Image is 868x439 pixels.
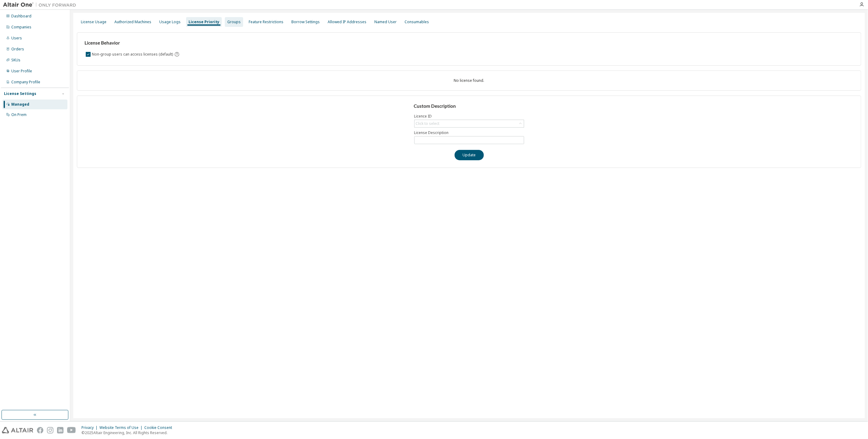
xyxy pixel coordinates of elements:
label: Non-group users can access licenses (default) [92,51,174,58]
div: Click to select [416,121,440,126]
h3: License Behavior [85,40,179,46]
div: License Settings [4,91,36,96]
label: License Description [414,130,524,135]
div: Companies [11,25,31,30]
div: Cookie Consent [144,425,176,430]
div: Company Profile [11,80,40,85]
div: Named User [374,20,397,24]
div: Groups [227,20,241,24]
div: Privacy [81,425,99,430]
img: altair_logo.svg [2,427,33,434]
div: User Profile [11,69,32,74]
div: SKUs [11,58,20,63]
div: Dashboard [11,14,31,19]
img: instagram.svg [47,427,53,434]
div: Managed [11,102,29,107]
div: Allowed IP Addresses [328,20,366,24]
div: Feature Restrictions [249,20,283,24]
div: Consumables [405,20,429,24]
button: Update [455,150,484,160]
p: © 2025 Altair Engineering, Inc. All Rights Reserved. [81,430,176,435]
div: Orders [11,47,24,52]
label: Licence ID [414,114,524,119]
h3: Custom Description [414,103,524,109]
div: Users [11,36,22,41]
img: linkedin.svg [57,427,63,434]
svg: By default any user not assigned to any group can access any license. Turn this setting off to di... [174,52,180,57]
div: License Priority [189,20,219,24]
img: youtube.svg [67,427,76,434]
div: Click to select [415,120,524,127]
div: On Prem [11,112,27,117]
div: Usage Logs [159,20,181,24]
div: Website Terms of Use [99,425,144,430]
img: facebook.svg [37,427,43,434]
div: No license found. [85,78,854,83]
div: Borrow Settings [291,20,320,24]
img: Altair One [3,2,79,8]
div: Authorized Machines [114,20,151,24]
div: License Usage [81,20,106,24]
